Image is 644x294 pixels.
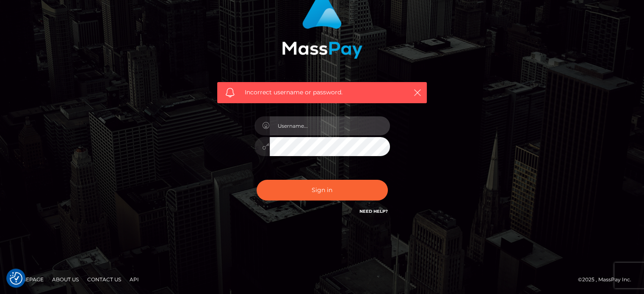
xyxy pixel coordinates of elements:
input: Username... [270,116,390,135]
a: Homepage [9,273,47,286]
button: Sign in [257,180,388,201]
a: Contact Us [84,273,124,286]
div: © 2025 , MassPay Inc. [578,275,638,284]
button: Consent Preferences [10,272,22,285]
span: Incorrect username or password. [245,88,399,97]
a: API [126,273,142,286]
a: About Us [49,273,82,286]
a: Need Help? [359,209,388,214]
img: Revisit consent button [10,272,22,285]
